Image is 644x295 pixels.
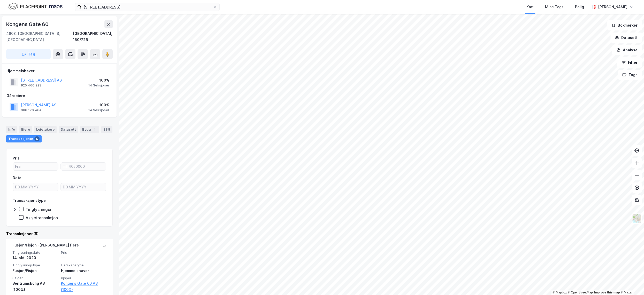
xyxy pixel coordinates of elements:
a: OpenStreetMap [568,291,593,294]
div: Hjemmelshaver [6,68,112,74]
div: Fusjon/Fisjon - [PERSON_NAME] flere [12,242,79,250]
input: Søk på adresse, matrikkel, gårdeiere, leietakere eller personer [81,3,213,11]
div: Bygg [80,126,99,133]
div: 1 [92,127,97,132]
span: Kjøper [61,276,106,280]
div: 100% [88,102,109,108]
span: Selger [12,276,58,280]
div: Tinglysninger [26,207,52,212]
div: ESG [101,126,112,133]
span: Pris [61,250,106,255]
input: Til 4050000 [61,163,106,170]
input: DD.MM.YYYY [61,183,106,191]
div: Transaksjoner [6,135,42,142]
div: Mine Tags [545,4,564,10]
div: 925 460 923 [21,83,41,87]
div: Datasett [59,126,78,133]
div: Transaksjonstype [13,197,46,204]
img: Z [632,214,642,224]
div: Kontrollprogram for chat [618,270,644,295]
div: Fusjon/Fisjon [12,268,58,274]
div: Dato [13,175,21,181]
div: Kongens Gate 60 [6,20,50,28]
a: Mapbox [553,291,567,294]
button: Tag [6,49,51,59]
span: Tinglysningsdato [12,250,58,255]
input: DD.MM.YYYY [13,183,58,191]
a: Improve this map [594,291,620,294]
div: [GEOGRAPHIC_DATA], 150/726 [73,30,113,43]
button: Filter [617,57,642,68]
div: Pris [13,155,20,161]
div: 14. okt. 2020 [12,255,58,261]
div: — [61,255,106,261]
div: Leietakere [34,126,57,133]
span: Eierskapstype [61,263,106,267]
div: [PERSON_NAME] [598,4,627,10]
div: Bolig [575,4,584,10]
div: Kart [526,4,534,10]
button: Datasett [610,33,642,43]
div: Sentrumsbolig AS (100%) [12,280,58,293]
div: 5 [34,136,40,141]
button: Tags [618,70,642,80]
button: Analyse [612,45,642,55]
div: Aksjetransaksjon [26,215,58,220]
input: Fra [13,163,58,170]
div: 14 Seksjoner [88,108,109,112]
div: Info [6,126,17,133]
iframe: Chat Widget [618,270,644,295]
span: Tinglysningstype [12,263,58,267]
div: 4608, [GEOGRAPHIC_DATA] S, [GEOGRAPHIC_DATA] [6,30,73,43]
div: Gårdeiere [6,93,112,99]
a: Kongens Gate 60 AS (100%) [61,280,106,293]
div: Hjemmelshaver [61,268,106,274]
button: Bokmerker [607,20,642,30]
div: Transaksjoner (5) [6,231,113,237]
div: 986 170 464 [21,108,42,112]
div: 14 Seksjoner [88,83,109,87]
div: 100% [88,77,109,83]
div: Eiere [19,126,32,133]
img: logo.f888ab2527a4732fd821a326f86c7f29.svg [8,2,63,11]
